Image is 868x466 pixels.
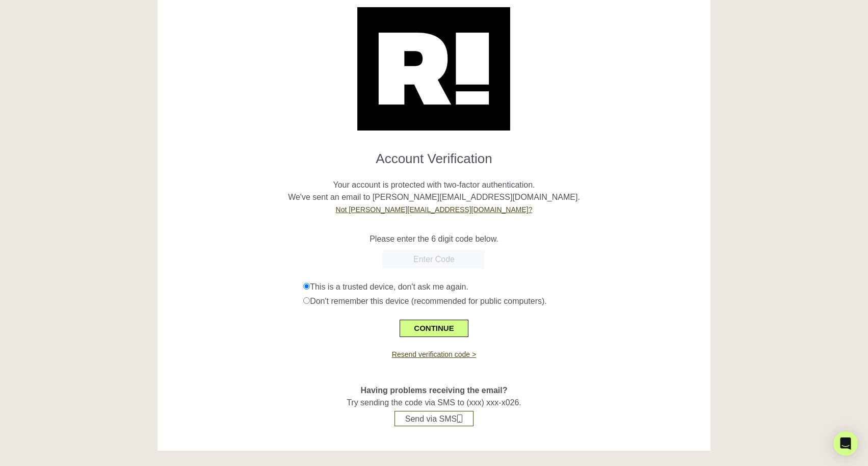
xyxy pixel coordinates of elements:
[392,350,476,358] a: Resend verification code >
[303,295,703,307] div: Don't remember this device (recommended for public computers).
[357,7,510,131] img: Retention.com
[360,386,507,395] span: Having problems receiving the email?
[833,431,858,456] div: Open Intercom Messenger
[400,320,468,337] button: CONTINUE
[303,281,703,293] div: This is a trusted device, don't ask me again.
[165,233,703,245] p: Please enter the 6 digit code below.
[165,167,703,216] p: Your account is protected with two-factor authentication. We've sent an email to [PERSON_NAME][EM...
[336,205,533,214] a: Not [PERSON_NAME][EMAIL_ADDRESS][DOMAIN_NAME]?
[394,411,474,426] button: Send via SMS
[383,250,485,269] input: Enter Code
[165,360,703,426] div: Try sending the code via SMS to (xxx) xxx-x026.
[165,143,703,167] h1: Account Verification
